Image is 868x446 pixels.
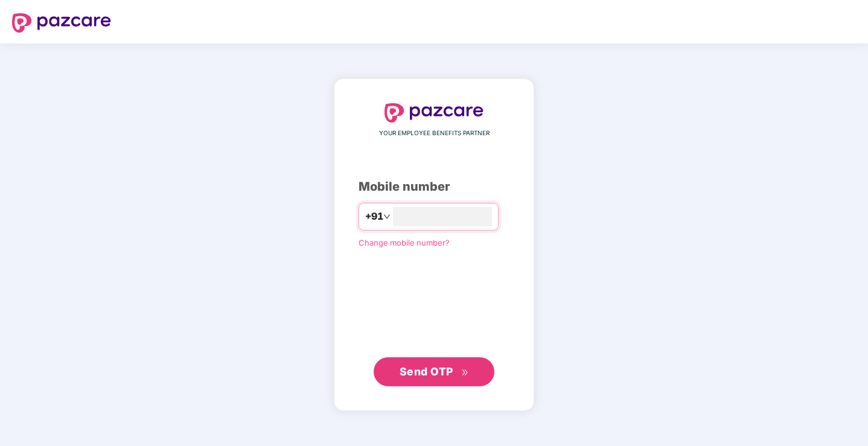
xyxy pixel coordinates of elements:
[379,129,490,138] span: YOUR EMPLOYEE BENEFITS PARTNER
[400,365,453,378] span: Send OTP
[359,238,450,247] a: Change mobile number?
[374,357,494,386] button: Send OTPdouble-right
[365,209,383,224] span: +91
[12,13,111,33] img: logo
[461,369,469,377] span: double-right
[385,103,483,123] img: logo
[383,213,391,220] span: down
[359,177,509,196] div: Mobile number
